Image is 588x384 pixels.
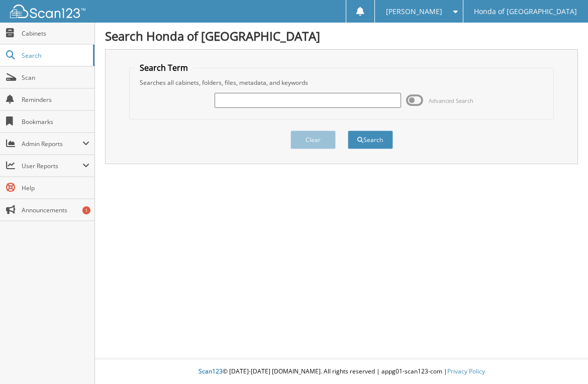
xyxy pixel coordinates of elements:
[199,367,223,375] span: Scan123
[22,184,89,192] span: Help
[22,206,89,214] span: Announcements
[386,9,442,15] span: [PERSON_NAME]
[95,359,588,384] div: © [DATE]-[DATE] [DOMAIN_NAME]. All rights reserved | appg01-scan123-com |
[429,97,473,104] span: Advanced Search
[135,62,193,73] legend: Search Term
[82,206,90,214] div: 1
[22,162,82,170] span: User Reports
[22,140,82,148] span: Admin Reports
[474,9,577,15] span: Honda of [GEOGRAPHIC_DATA]
[22,73,89,82] span: Scan
[22,51,88,60] span: Search
[105,28,578,44] h1: Search Honda of [GEOGRAPHIC_DATA]
[135,78,548,87] div: Searches all cabinets, folders, files, metadata, and keywords
[22,117,89,126] span: Bookmarks
[348,131,393,149] button: Search
[10,5,85,18] img: scan123-logo-white.svg
[538,336,588,384] iframe: Chat Widget
[290,131,336,149] button: Clear
[22,95,89,104] span: Reminders
[22,29,89,38] span: Cabinets
[447,367,485,375] a: Privacy Policy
